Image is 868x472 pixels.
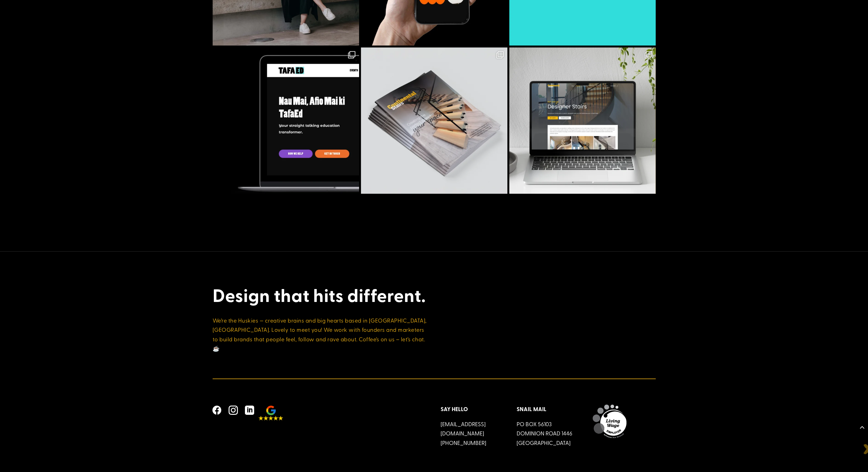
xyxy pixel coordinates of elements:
img: TAFA Education are a proudly Māori and Pasifika-led organisation making waves across the educatio... [213,47,359,194]
span:  [226,403,241,418]
a: Clone [509,47,656,194]
img: Husk is a Living Wage Employer [593,404,626,438]
img: We loved partnering with Continental Stairs to bring their stunning work to life online. Just lik... [361,47,507,194]
a:  [242,403,258,418]
img: 5 stars on google [258,406,283,420]
span:  [242,403,257,418]
a:  [210,403,226,418]
p: We’re the Huskies — creative brains and big hearts based in [GEOGRAPHIC_DATA], [GEOGRAPHIC_DATA].... [213,316,427,353]
h2: Design that hits different. [213,284,427,309]
svg: Clone [496,51,504,58]
a: 5 stars on google [258,406,285,420]
span: ☕️ [213,344,220,352]
strong: Snail Mail [517,405,546,413]
a:  [226,403,242,418]
strong: Say Hello [441,405,468,413]
a: Clone [213,47,359,194]
a: Clone [361,47,507,194]
a: [EMAIL_ADDRESS][DOMAIN_NAME] [441,420,486,437]
svg: Clone [645,51,652,58]
span:  [210,403,224,418]
p: PO Box 56103 Dominion Road 1446 [GEOGRAPHIC_DATA] [517,419,579,448]
img: We loved partnering with Continental Stairs to bring their stunning work to life online. Just lik... [509,47,656,194]
svg: Clone [348,51,355,58]
a: [PHONE_NUMBER] [441,439,486,446]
